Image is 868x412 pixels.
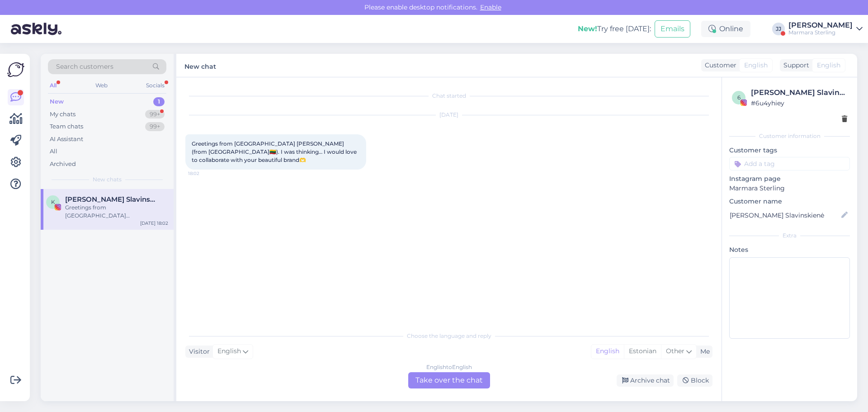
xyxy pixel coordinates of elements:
[185,111,712,119] div: [DATE]
[729,157,850,170] input: Add a tag
[729,174,850,184] p: Instagram page
[729,132,850,140] div: Customer information
[50,135,83,144] div: AI Assistant
[93,175,122,184] span: New chats
[788,22,853,29] div: [PERSON_NAME]
[578,24,597,33] b: New!
[655,20,690,38] button: Emails
[729,232,850,240] div: Extra
[666,347,684,355] span: Other
[697,347,710,356] div: Me
[188,170,222,177] span: 18:02
[772,23,785,35] div: JJ
[50,97,64,106] div: New
[591,345,624,358] div: English
[185,92,712,100] div: Chat started
[788,29,853,36] div: Marmara Sterling
[729,146,850,155] p: Customer tags
[751,87,847,98] div: [PERSON_NAME] Slavinskienė
[477,3,504,11] span: Enable
[730,210,840,220] input: Add name
[617,374,674,387] div: Archive chat
[729,245,850,255] p: Notes
[729,184,850,193] p: Marmara Sterling
[701,61,736,70] div: Customer
[50,110,75,119] div: My chats
[153,97,165,106] div: 1
[185,332,712,340] div: Choose the language and reply
[144,80,166,91] div: Socials
[744,61,768,70] span: English
[701,21,750,37] div: Online
[737,94,741,101] span: 6
[426,363,472,371] div: English to English
[780,61,809,70] div: Support
[184,59,216,71] label: New chat
[192,140,358,163] span: Greetings from [GEOGRAPHIC_DATA] [PERSON_NAME] (from [GEOGRAPHIC_DATA]🇱🇹). I was thinking… I woul...
[48,80,58,91] div: All
[50,147,57,156] div: All
[817,61,840,70] span: English
[51,199,55,205] span: K
[65,204,168,220] div: Greetings from [GEOGRAPHIC_DATA] [PERSON_NAME] (from [GEOGRAPHIC_DATA]🇱🇹). I was thinking… I woul...
[578,24,651,34] div: Try free [DATE]:
[751,98,847,108] div: # 6u4yhiey
[7,61,24,78] img: Askly Logo
[729,197,850,206] p: Customer name
[145,110,165,119] div: 99+
[185,347,210,356] div: Visitor
[408,372,490,388] div: Take over the chat
[788,22,863,36] a: [PERSON_NAME]Marmara Sterling
[145,122,165,131] div: 99+
[50,122,83,131] div: Team chats
[65,195,159,204] span: Karolina Kriukelytė Slavinskienė
[56,62,113,71] span: Search customers
[140,220,168,227] div: [DATE] 18:02
[217,346,241,356] span: English
[624,345,661,358] div: Estonian
[677,374,712,387] div: Block
[50,160,76,169] div: Archived
[94,80,109,91] div: Web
